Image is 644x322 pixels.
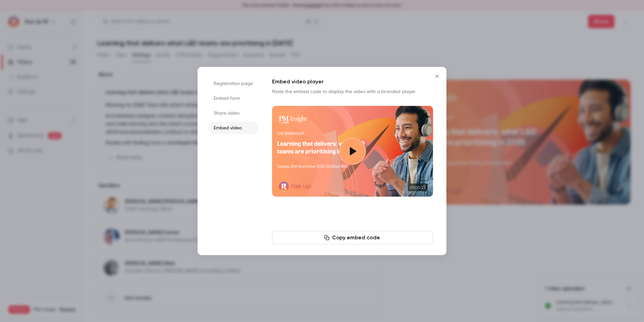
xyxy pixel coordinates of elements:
[272,88,433,95] p: Paste the embed code to display the video with a branded player
[208,122,259,134] li: Embed video
[272,78,433,86] h1: Embed video player
[208,78,259,90] li: Registration page
[339,138,366,165] button: Play video
[208,107,259,119] li: Share video
[430,70,444,83] button: Close
[208,92,259,105] li: Embed form
[272,106,433,197] section: Cover
[272,231,433,244] button: Copy embed code
[408,184,428,191] time: 01:00:23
